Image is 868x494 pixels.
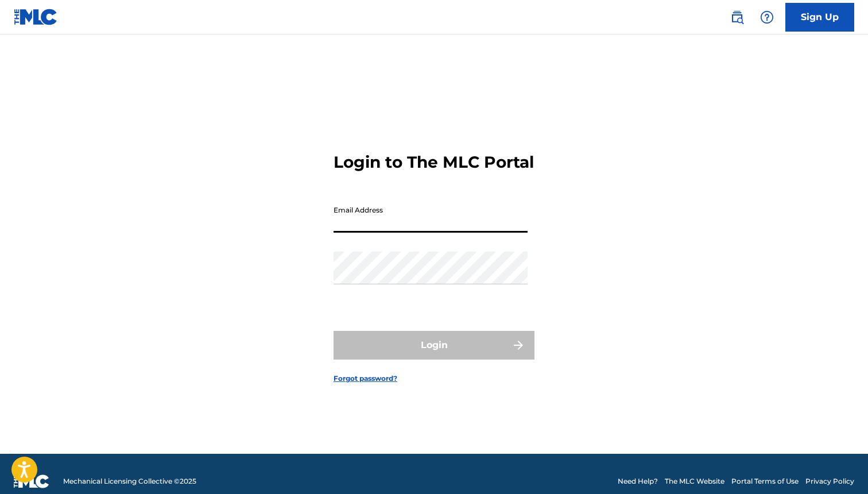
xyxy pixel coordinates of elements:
a: Forgot password? [334,373,397,384]
a: The MLC Website [665,476,724,487]
img: logo [14,474,49,488]
a: Privacy Policy [805,476,854,487]
a: Public Search [726,6,749,29]
img: help [760,10,774,24]
span: Mechanical Licensing Collective © 2025 [63,476,196,487]
h3: Login to The MLC Portal [334,152,534,172]
img: MLC Logo [14,9,58,25]
img: search [730,10,744,24]
a: Sign Up [785,3,854,32]
div: Help [755,6,778,29]
a: Need Help? [618,476,658,487]
a: Portal Terms of Use [731,476,799,487]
